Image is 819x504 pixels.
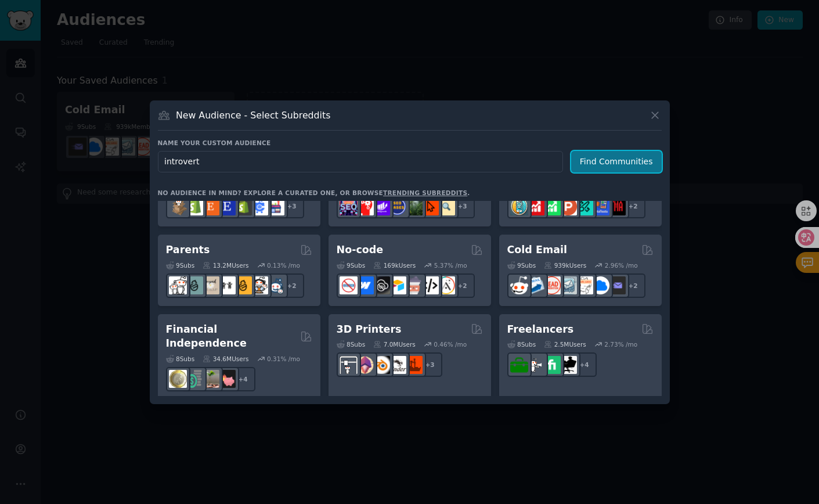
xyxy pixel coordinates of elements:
[437,276,455,294] img: Adalo
[166,243,210,257] h2: Parents
[372,276,390,294] img: NoCodeSaaS
[450,273,475,298] div: + 2
[373,261,416,269] div: 169k Users
[169,197,187,215] img: dropship
[421,197,439,215] img: GoogleSearchConsole
[280,194,304,218] div: + 3
[201,197,219,215] img: Etsy
[185,370,203,388] img: FinancialPlanning
[543,356,561,374] img: Fiverr
[575,197,593,215] img: alphaandbetausers
[234,276,252,294] img: NewParents
[604,340,637,348] div: 2.73 % /mo
[559,356,577,374] img: Freelancers
[608,276,626,294] img: EmailOutreach
[544,340,586,348] div: 2.5M Users
[337,340,366,348] div: 8 Sub s
[250,276,268,294] img: parentsofmultiples
[507,243,567,257] h2: Cold Email
[526,356,544,374] img: freelance_forhire
[543,197,561,215] img: selfpromotion
[383,189,467,196] a: trending subreddits
[266,197,284,215] img: ecommerce_growth
[267,261,300,269] div: 0.13 % /mo
[176,109,330,121] h3: New Audience - Select Subreddits
[169,276,187,294] img: daddit
[266,276,284,294] img: Parents
[280,273,304,298] div: + 2
[544,261,586,269] div: 939k Users
[510,356,528,374] img: forhire
[543,276,561,294] img: LeadGeneration
[166,322,296,351] h2: Financial Independence
[591,276,609,294] img: B2BSaaS
[158,189,470,197] div: No audience in mind? Explore a curated one, or browse .
[166,261,195,269] div: 9 Sub s
[434,261,467,269] div: 5.37 % /mo
[507,340,536,348] div: 8 Sub s
[203,355,248,363] div: 34.6M Users
[340,276,358,294] img: nocode
[575,276,593,294] img: b2b_sales
[185,276,203,294] img: SingleParents
[185,197,203,215] img: shopify
[158,151,563,172] input: Pick a short name, like "Digital Marketers" or "Movie-Goers"
[203,261,248,269] div: 13.2M Users
[571,151,662,172] button: Find Communities
[572,352,597,377] div: + 4
[337,322,402,337] h2: 3D Printers
[507,322,574,337] h2: Freelancers
[559,197,577,215] img: ProductHunters
[510,276,528,294] img: sales
[267,355,300,363] div: 0.31 % /mo
[340,197,358,215] img: SEO_Digital_Marketing
[507,261,536,269] div: 9 Sub s
[388,197,406,215] img: SEO_cases
[437,197,455,215] img: The_SEO
[218,197,236,215] img: EtsySellers
[234,197,252,215] img: reviewmyshopify
[158,139,662,147] h3: Name your custom audience
[591,197,609,215] img: betatests
[388,276,406,294] img: Airtable
[405,356,423,374] img: FixMyPrint
[373,340,416,348] div: 7.0M Users
[250,197,268,215] img: ecommercemarketing
[405,276,423,294] img: nocodelowcode
[372,197,390,215] img: seogrowth
[169,370,187,388] img: UKPersonalFinance
[450,194,475,218] div: + 3
[201,370,219,388] img: Fire
[421,276,439,294] img: NoCodeMovement
[510,197,528,215] img: AppIdeas
[621,194,645,218] div: + 2
[388,356,406,374] img: ender3
[605,261,638,269] div: 2.96 % /mo
[231,367,255,391] div: + 4
[337,261,366,269] div: 9 Sub s
[356,356,374,374] img: 3Dmodeling
[405,197,423,215] img: Local_SEO
[356,276,374,294] img: webflow
[434,340,467,348] div: 0.46 % /mo
[337,243,384,257] h2: No-code
[526,276,544,294] img: Emailmarketing
[526,197,544,215] img: youtubepromotion
[218,370,236,388] img: fatFIRE
[418,352,442,377] div: + 3
[356,197,374,215] img: TechSEO
[608,197,626,215] img: TestMyApp
[201,276,219,294] img: beyondthebump
[218,276,236,294] img: toddlers
[372,356,390,374] img: blender
[559,276,577,294] img: coldemail
[340,356,358,374] img: 3Dprinting
[166,355,195,363] div: 8 Sub s
[621,273,645,298] div: + 2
